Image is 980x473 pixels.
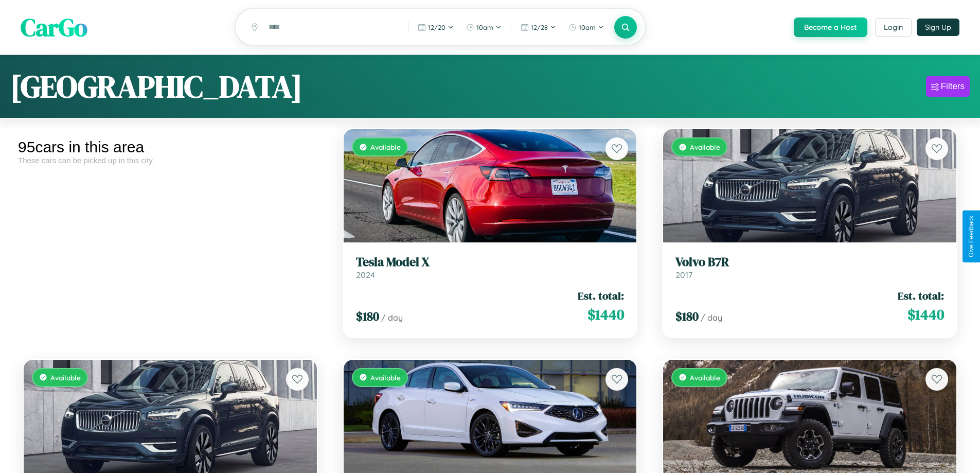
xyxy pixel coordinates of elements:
[941,81,965,92] div: Filters
[587,304,624,325] span: $ 1440
[428,23,446,31] span: 12 / 20
[50,373,81,382] span: Available
[675,270,692,280] span: 2017
[370,373,401,382] span: Available
[690,373,720,382] span: Available
[907,304,944,325] span: $ 1440
[356,308,379,325] span: $ 180
[917,19,959,36] button: Sign Up
[356,255,625,270] h3: Tesla Model X
[675,255,944,270] h3: Volvo B7R
[675,308,699,325] span: $ 180
[898,288,944,303] span: Est. total:
[356,255,625,280] a: Tesla Model X2024
[690,143,720,151] span: Available
[579,23,596,31] span: 10am
[10,65,302,108] h1: [GEOGRAPHIC_DATA]
[356,270,375,280] span: 2024
[578,288,624,303] span: Est. total:
[413,19,459,36] button: 12/20
[476,23,493,31] span: 10am
[968,216,975,257] div: Give Feedback
[370,143,401,151] span: Available
[381,312,403,323] span: / day
[701,312,722,323] span: / day
[18,138,323,156] div: 95 cars in this area
[531,23,548,31] span: 12 / 28
[18,156,323,165] div: These cars can be picked up in this city.
[563,19,609,36] button: 10am
[926,76,970,97] button: Filters
[675,255,944,280] a: Volvo B7R2017
[875,18,912,37] button: Login
[794,17,867,37] button: Become a Host
[21,10,87,44] span: CarGo
[515,19,561,36] button: 12/28
[461,19,507,36] button: 10am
